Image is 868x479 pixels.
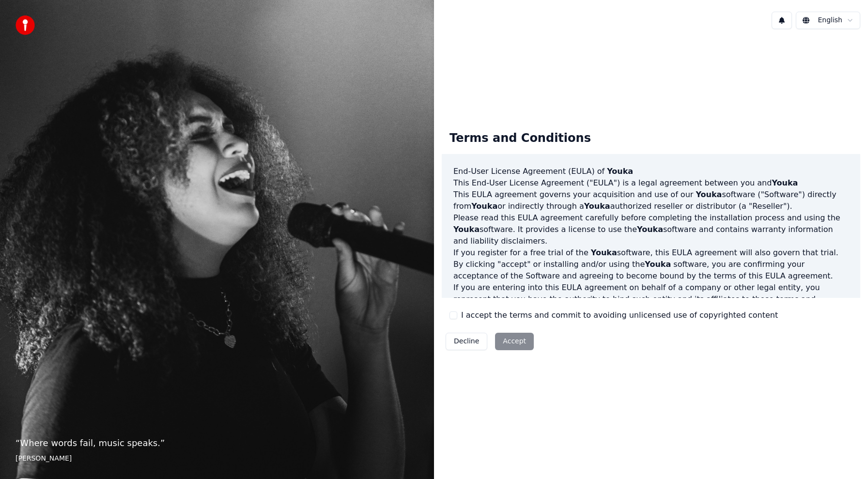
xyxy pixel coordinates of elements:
[15,436,418,450] p: “ Where words fail, music speaks. ”
[453,282,849,340] p: If you are entering into this EULA agreement on behalf of a company or other legal entity, you re...
[453,166,849,177] h3: End-User License Agreement (EULA) of
[453,225,480,234] span: Youka
[15,15,35,35] img: youka
[453,212,849,247] p: Please read this EULA agreement carefully before completing the installation process and using th...
[772,178,798,187] span: Youka
[453,189,849,212] p: This EULA agreement governs your acquisition and use of our software ("Software") directly from o...
[461,309,778,321] label: I accept the terms and commit to avoiding unlicensed use of copyrighted content
[645,260,671,269] span: Youka
[471,201,497,211] span: Youka
[591,248,617,257] span: Youka
[607,167,633,176] span: Youka
[446,333,487,350] button: Decline
[584,201,610,211] span: Youka
[696,190,722,199] span: Youka
[453,177,849,189] p: This End-User License Agreement ("EULA") is a legal agreement between you and
[637,225,663,234] span: Youka
[453,247,849,282] p: If you register for a free trial of the software, this EULA agreement will also govern that trial...
[442,123,599,154] div: Terms and Conditions
[15,454,418,464] footer: [PERSON_NAME]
